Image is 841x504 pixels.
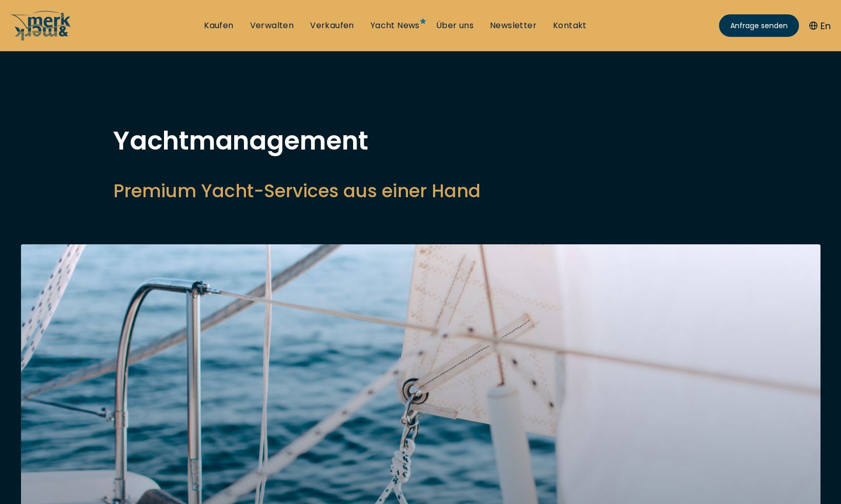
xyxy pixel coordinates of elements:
a: Yacht News [371,20,420,31]
span: Anfrage senden [730,20,788,31]
a: Verwalten [250,20,294,31]
button: En [809,19,831,33]
a: Anfrage senden [719,14,799,37]
h1: Yachtmanagement [113,128,728,154]
h2: Premium Yacht-Services aus einer Hand [113,178,728,203]
a: Verkaufen [310,20,354,31]
a: Kaufen [204,20,233,31]
a: Newsletter [490,20,537,31]
a: Über uns [436,20,474,31]
a: Kontakt [553,20,587,31]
